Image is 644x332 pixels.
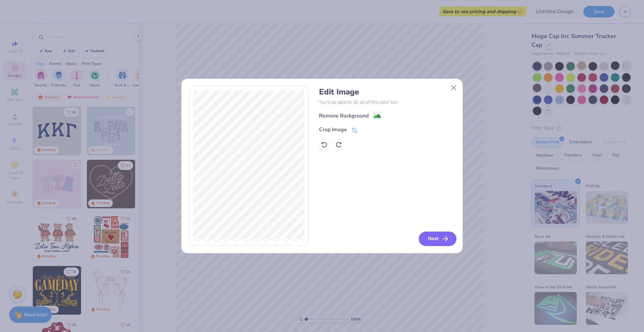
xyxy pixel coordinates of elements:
[419,232,456,246] button: Next
[319,87,455,97] h4: Edit Image
[319,99,455,106] p: You’ll be able to do all of this later too.
[448,81,460,94] button: Close
[319,112,369,120] div: Remove Background
[319,126,347,134] div: Crop Image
